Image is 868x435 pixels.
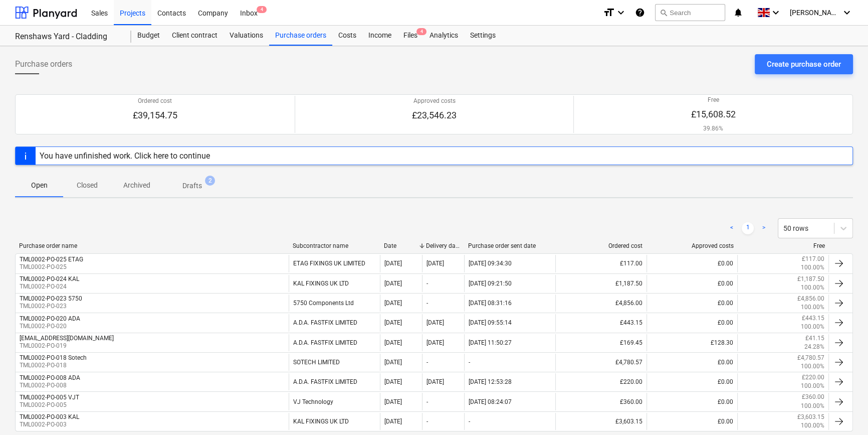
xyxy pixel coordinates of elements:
[27,180,51,191] p: Open
[801,421,824,430] p: 100.00%
[469,398,512,405] div: [DATE] 08:24:07
[742,242,825,249] div: Free
[332,26,362,46] a: Costs
[802,393,824,401] p: £360.00
[20,361,87,370] p: TML0002-PO-018
[646,275,738,292] div: £0.00
[20,322,80,331] p: TML0002-PO-020
[15,58,72,70] span: Purchase orders
[205,176,215,186] span: 2
[123,180,150,191] p: Archived
[416,28,426,35] span: 4
[468,242,551,249] div: Purchase order sent date
[15,32,119,42] div: Renshaws Yard - Cladding
[691,96,736,104] p: Free
[797,354,824,362] p: £4,780.57
[269,26,332,46] a: Purchase orders
[469,339,512,346] div: [DATE] 11:50:27
[650,242,734,249] div: Approved costs
[20,275,79,282] div: TML0002-PO-024 KAL
[555,373,646,390] div: £220.00
[20,381,80,390] p: TML0002-PO-008
[742,222,754,234] a: Page 1 is your current page
[691,108,736,120] p: £15,608.52
[426,260,444,267] div: [DATE]
[426,378,444,385] div: [DATE]
[603,7,615,19] i: format_size
[384,242,418,249] div: Date
[412,109,457,121] p: £23,546.23
[166,26,224,46] a: Client contract
[426,339,444,346] div: [DATE]
[646,334,738,351] div: £128.30
[555,255,646,272] div: £117.00
[426,418,428,425] div: -
[426,319,444,326] div: [DATE]
[397,26,423,46] div: Files
[289,314,380,331] div: A.D.A. FASTFIX LIMITED
[20,315,80,322] div: TML0002-PO-020 ADA
[464,26,502,46] a: Settings
[555,295,646,312] div: £4,856.00
[555,314,646,331] div: £443.15
[289,255,380,272] div: ETAG FIXINGS UK LIMITED
[133,109,177,121] p: £39,154.75
[801,303,824,312] p: 100.00%
[384,300,402,307] div: [DATE]
[289,413,380,430] div: KAL FIXINGS UK LTD
[646,295,738,312] div: £0.00
[469,418,470,425] div: -
[20,256,83,263] div: TML0002-PO-025 ETAG
[293,242,376,249] div: Subcontractor name
[615,7,627,19] i: keyboard_arrow_down
[426,359,428,366] div: -
[469,280,512,287] div: [DATE] 09:21:50
[555,275,646,292] div: £1,187.50
[426,300,428,307] div: -
[790,9,840,17] span: [PERSON_NAME]
[75,180,99,191] p: Closed
[770,7,782,19] i: keyboard_arrow_down
[726,222,738,234] a: Previous page
[767,58,841,71] div: Create purchase order
[423,26,464,46] a: Analytics
[805,334,824,343] p: £41.15
[801,362,824,371] p: 100.00%
[412,97,457,105] p: Approved costs
[469,378,512,385] div: [DATE] 12:53:28
[646,373,738,390] div: £0.00
[801,263,824,272] p: 100.00%
[257,6,267,13] span: 4
[20,335,114,342] div: [EMAIL_ADDRESS][DOMAIN_NAME]
[646,314,738,331] div: £0.00
[131,26,166,46] a: Budget
[133,97,177,105] p: Ordered cost
[384,378,402,385] div: [DATE]
[384,359,402,366] div: [DATE]
[758,222,770,234] a: Next page
[841,7,853,19] i: keyboard_arrow_down
[555,334,646,351] div: £169.45
[733,7,743,19] i: notifications
[182,181,202,191] p: Drafts
[818,387,868,435] iframe: Chat Widget
[289,334,380,351] div: A.D.A. FASTFIX LIMITED
[397,26,423,46] a: Files4
[646,255,738,272] div: £0.00
[20,394,79,401] div: TML0002-PO-005 VJT
[426,398,428,405] div: -
[802,373,824,382] p: £220.00
[40,151,210,161] div: You have unfinished work. Click here to continue
[655,4,725,21] button: Search
[289,295,380,312] div: 5750 Components Ltd
[426,242,460,249] div: Delivery date
[691,124,736,133] p: 39.86%
[224,26,269,46] a: Valuations
[555,413,646,430] div: £3,603.15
